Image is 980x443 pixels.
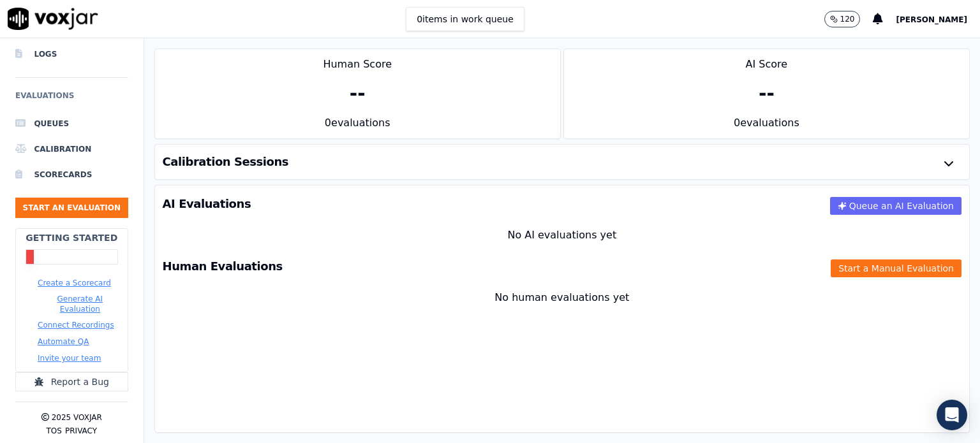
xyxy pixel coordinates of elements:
button: Automate QA [38,337,89,347]
button: 0items in work queue [406,7,524,31]
h3: Human Evaluations [163,261,283,272]
button: Connect Recordings [38,320,114,330]
span: [PERSON_NAME] [896,15,967,24]
a: Logs [15,41,128,67]
div: 0 evaluation s [564,115,969,138]
div: AI Score [564,49,969,72]
h3: AI Evaluations [163,198,251,210]
button: Generate AI Evaluation [38,294,122,314]
button: Report a Bug [15,372,128,391]
button: [PERSON_NAME] [896,11,980,27]
a: Scorecards [15,162,128,187]
button: 120 [824,11,873,27]
a: Queues [15,111,128,136]
h2: Getting Started [26,231,117,244]
div: Open Intercom Messenger [937,400,967,430]
a: Calibration [15,136,128,162]
div: -- [350,82,366,105]
div: Human Score [155,49,560,72]
p: 120 [840,14,855,24]
button: Start a Manual Evaluation [831,259,961,277]
button: Invite your team [38,353,101,363]
button: TOS [47,426,62,436]
h3: Calibration Sessions [163,156,289,168]
div: 0 evaluation s [155,115,560,138]
h6: Evaluations [15,88,128,111]
button: Queue an AI Evaluation [830,197,961,215]
button: 120 [824,11,861,27]
button: Create a Scorecard [38,278,111,288]
p: 2025 Voxjar [52,412,102,423]
div: No human evaluations yet [165,290,959,336]
button: Start an Evaluation [15,198,128,218]
div: -- [759,82,775,105]
button: Privacy [65,426,97,436]
div: No AI evaluations yet [165,228,959,243]
img: voxjar logo [8,8,98,30]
